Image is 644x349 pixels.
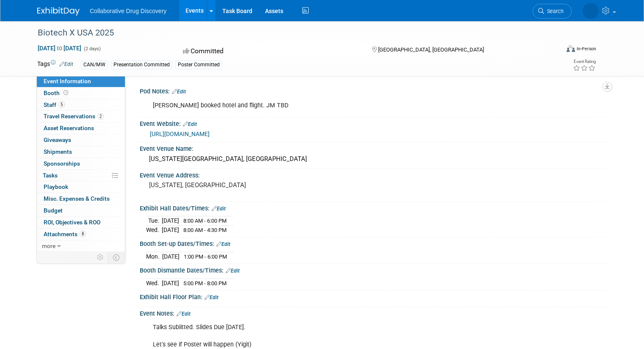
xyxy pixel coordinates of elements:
[37,217,125,228] a: ROI, Objectives & ROO
[140,307,607,318] div: Event Notes:
[37,111,125,122] a: Travel Reservations2
[83,46,101,52] span: (2 days)
[140,85,607,96] div: Pod Notes:
[44,78,91,85] span: Event Information
[216,241,230,247] a: Edit
[533,4,572,19] a: Search
[183,218,227,224] span: 8:00 AM - 6:00 PM
[583,3,599,19] img: Evan Moriarity
[44,113,104,120] span: Travel Reservations
[44,183,68,190] span: Playbook
[44,231,86,237] span: Attachments
[37,7,80,16] img: ExhibitDay
[226,268,240,274] a: Edit
[35,25,549,41] div: Biotech X USA 2025
[378,46,484,53] span: [GEOGRAPHIC_DATA], [GEOGRAPHIC_DATA]
[146,216,162,226] td: Tue.
[147,97,516,114] div: [PERSON_NAME] booked hotel and flight. JM TBD
[140,202,607,213] div: Exhibit Hall Dates/Times:
[58,101,65,108] span: 5
[37,76,125,87] a: Event Information
[140,264,607,275] div: Booth Dismantle Dates/Times:
[44,195,110,202] span: Misc. Expenses & Credits
[37,229,125,240] a: Attachments8
[150,131,210,137] a: [URL][DOMAIN_NAME]
[140,142,607,153] div: Event Venue Name:
[37,123,125,134] a: Asset Reservations
[42,243,55,249] span: more
[37,240,125,252] a: more
[140,291,607,302] div: Exhibit Hall Floor Plan:
[37,170,125,181] a: Tasks
[146,252,162,261] td: Mon.
[140,117,607,128] div: Event Website:
[44,125,94,131] span: Asset Reservations
[44,219,100,226] span: ROI, Objectives & ROO
[514,44,596,57] div: Event Format
[162,252,180,261] td: [DATE]
[140,169,607,180] div: Event Venue Address:
[146,278,162,287] td: Wed.
[162,225,179,234] td: [DATE]
[146,225,162,234] td: Wed.
[44,101,65,108] span: Staff
[567,45,575,52] img: Format-Inperson.png
[149,181,325,189] pre: [US_STATE], [GEOGRAPHIC_DATA]
[212,206,226,212] a: Edit
[37,87,125,99] a: Booth
[37,181,125,193] a: Playbook
[90,8,166,14] span: Collaborative Drug Discovery
[37,158,125,169] a: Sponsorships
[37,134,125,146] a: Giveaways
[37,60,73,69] td: Tags
[576,46,596,52] div: In-Person
[37,99,125,111] a: Staff5
[183,280,227,286] span: 5:00 PM - 8:00 PM
[44,136,71,143] span: Giveaways
[180,44,358,59] div: Committed
[183,121,197,127] a: Edit
[108,252,125,263] td: Toggle Event Tabs
[140,237,607,248] div: Booth Set-up Dates/Times:
[111,60,172,69] div: Presentation Committed
[183,227,227,233] span: 8:00 AM - 4:30 PM
[162,216,179,226] td: [DATE]
[44,90,70,96] span: Booth
[184,254,227,260] span: 1:00 PM - 6:00 PM
[97,113,104,120] span: 2
[177,311,191,317] a: Edit
[43,172,58,179] span: Tasks
[37,193,125,204] a: Misc. Expenses & Credits
[37,205,125,216] a: Budget
[175,60,222,69] div: Poster Committed
[162,278,179,287] td: [DATE]
[573,60,596,64] div: Event Rating
[172,89,186,95] a: Edit
[37,146,125,158] a: Shipments
[81,60,108,69] div: CAN/MW
[93,252,108,263] td: Personalize Event Tab Strip
[37,44,82,52] span: [DATE] [DATE]
[544,8,564,14] span: Search
[80,231,86,237] span: 8
[44,148,72,155] span: Shipments
[44,207,63,214] span: Budget
[146,153,600,166] div: [US_STATE][GEOGRAPHIC_DATA], [GEOGRAPHIC_DATA]
[205,294,218,300] a: Edit
[55,45,64,52] span: to
[59,61,73,67] a: Edit
[62,90,70,96] span: Booth not reserved yet
[44,160,80,167] span: Sponsorships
